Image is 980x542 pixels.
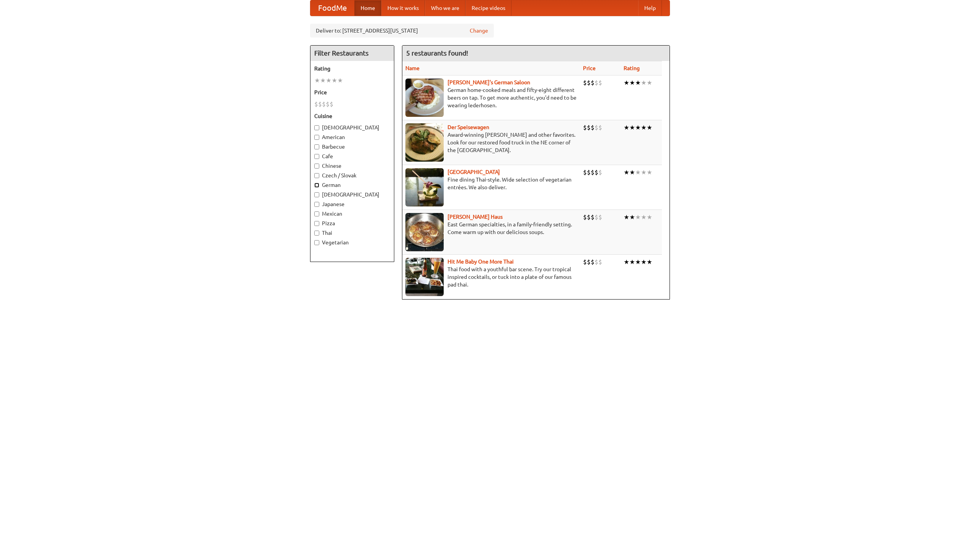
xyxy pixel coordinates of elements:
img: babythai.jpg [405,258,444,296]
li: ★ [635,213,641,221]
a: Who we are [425,0,465,16]
img: kohlhaus.jpg [405,213,444,251]
li: $ [322,100,326,108]
a: Recipe videos [465,0,511,16]
li: ★ [647,213,652,221]
li: ★ [629,258,635,266]
input: Pizza [314,221,319,226]
li: ★ [647,168,652,177]
a: [PERSON_NAME]'s German Saloon [448,79,530,85]
p: Award-winning [PERSON_NAME] and other favorites. Look for our restored food truck in the NE corne... [405,131,577,154]
li: $ [314,100,318,108]
a: [GEOGRAPHIC_DATA] [448,169,500,175]
label: Chinese [314,162,390,170]
li: ★ [635,258,641,266]
p: East German specialties, in a family-friendly setting. Come warm up with our delicious soups. [405,221,577,236]
label: Mexican [314,210,390,218]
li: ★ [647,258,652,266]
li: $ [583,123,587,132]
a: Hit Me Baby One More Thai [448,259,514,265]
li: ★ [629,123,635,132]
label: Thai [314,229,390,237]
input: Cafe [314,154,319,159]
a: How it works [381,0,425,16]
li: ★ [332,76,337,85]
h5: Rating [314,65,390,72]
h4: Filter Restaurants [310,46,394,61]
li: $ [326,100,330,108]
li: ★ [635,79,641,87]
li: $ [330,100,333,108]
label: American [314,133,390,141]
input: German [314,183,319,188]
li: ★ [624,258,629,266]
li: ★ [629,168,635,177]
li: ★ [320,76,326,85]
li: $ [595,123,598,132]
label: Czech / Slovak [314,172,390,179]
input: Mexican [314,211,319,216]
h5: Cuisine [314,112,390,120]
input: Japanese [314,202,319,207]
a: Name [405,65,420,71]
input: Thai [314,231,319,236]
label: German [314,181,390,189]
li: $ [598,79,602,87]
a: Change [470,27,488,34]
li: $ [587,168,591,177]
label: Japanese [314,200,390,208]
li: $ [591,168,595,177]
input: [DEMOGRAPHIC_DATA] [314,192,319,197]
li: $ [583,168,587,177]
a: [PERSON_NAME] Haus [448,214,503,220]
li: $ [591,79,595,87]
input: [DEMOGRAPHIC_DATA] [314,125,319,130]
p: Thai food with a youthful bar scene. Try our tropical inspired cocktails, or tuck into a plate of... [405,265,577,288]
li: $ [583,213,587,221]
li: $ [591,258,595,266]
li: $ [583,258,587,266]
li: $ [595,168,598,177]
li: $ [595,258,598,266]
li: $ [587,213,591,221]
li: ★ [641,258,647,266]
li: $ [598,213,602,221]
li: ★ [624,168,629,177]
li: $ [595,79,598,87]
p: Fine dining Thai-style. Wide selection of vegetarian entrées. We also deliver. [405,176,577,191]
li: $ [591,123,595,132]
li: ★ [337,76,343,85]
li: ★ [641,123,647,132]
img: satay.jpg [405,168,444,206]
input: Chinese [314,164,319,169]
input: American [314,135,319,140]
li: ★ [647,79,652,87]
label: [DEMOGRAPHIC_DATA] [314,191,390,198]
label: Pizza [314,219,390,227]
ng-pluralize: 5 restaurants found! [406,49,468,57]
input: Vegetarian [314,240,319,245]
li: ★ [641,79,647,87]
input: Czech / Slovak [314,173,319,178]
a: Price [583,65,596,71]
input: Barbecue [314,144,319,149]
label: [DEMOGRAPHIC_DATA] [314,124,390,131]
li: $ [591,213,595,221]
li: $ [598,168,602,177]
li: ★ [647,123,652,132]
p: German home-cooked meals and fifty-eight different beers on tap. To get more authentic, you'd nee... [405,86,577,109]
label: Cafe [314,152,390,160]
li: ★ [641,213,647,221]
label: Vegetarian [314,239,390,246]
label: Barbecue [314,143,390,151]
li: ★ [635,168,641,177]
h5: Price [314,88,390,96]
li: $ [598,123,602,132]
a: Der Speisewagen [448,124,489,130]
li: $ [587,258,591,266]
li: ★ [629,79,635,87]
